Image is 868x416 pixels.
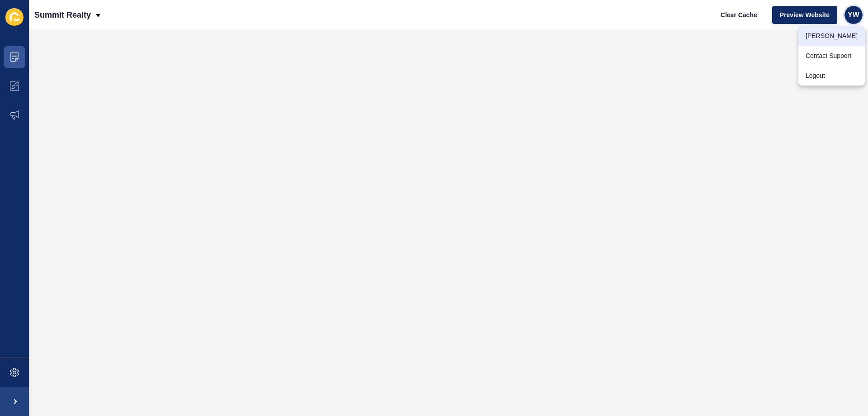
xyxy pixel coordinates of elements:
[798,66,865,86] a: Logout
[721,10,757,19] span: Clear Cache
[798,26,865,46] a: [PERSON_NAME]
[772,6,837,24] button: Preview Website
[848,10,859,19] span: YW
[780,10,830,19] span: Preview Website
[713,6,765,24] button: Clear Cache
[798,46,865,66] a: Contact Support
[34,4,91,26] p: Summit Realty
